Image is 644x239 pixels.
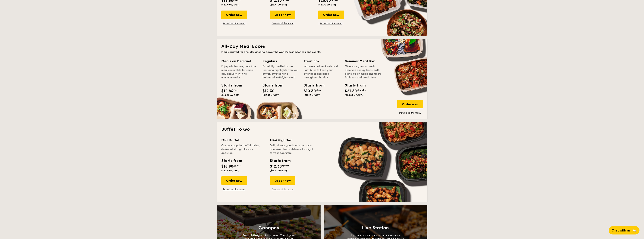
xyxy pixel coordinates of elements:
span: ($20.49 w/ GST) [221,3,239,6]
span: $10.30 [304,89,316,93]
div: Starts from [270,158,290,164]
a: Download the menu [318,22,344,25]
span: /guest [233,164,240,167]
a: Download the menu [270,22,295,25]
span: ($20.49 w/ GST) [221,169,239,172]
div: Starts from [345,83,362,88]
span: ($14.00 w/ GST) [221,94,239,96]
h3: Live Station [362,225,389,231]
div: Meals on Demand [221,58,258,64]
span: $18.80 [221,164,233,169]
span: /guest [282,164,289,167]
div: Starts from [221,158,242,164]
div: Order now [270,11,295,19]
div: Starts from [221,83,238,88]
div: Mini Buffet [221,138,265,143]
span: /bundle [357,89,366,92]
span: ($11.23 w/ GST) [304,94,321,96]
div: Starts from [304,83,321,88]
div: Order now [221,176,247,185]
div: Order now [397,100,423,108]
div: Regulars [262,58,299,64]
div: Wholesome breakfasts and light bites to keep your attendees energised throughout the day. [304,64,340,80]
span: ($27.90 w/ GST) [318,3,336,6]
span: /box [316,89,321,92]
span: ($13.41 w/ GST) [270,3,287,6]
span: $21.60 [345,89,357,93]
div: Starts from [262,83,279,88]
span: /box [233,89,239,92]
div: Treat Box [304,58,340,64]
div: Carefully-crafted boxes featuring highlights from our buffet, curated for a balanced, satisfying ... [262,64,299,80]
a: Download the menu [270,188,295,191]
span: $12.30 [262,89,275,93]
span: ($13.41 w/ GST) [270,169,287,172]
h2: All-Day Meal Boxes [221,43,423,49]
span: ($23.54 w/ GST) [345,94,363,96]
span: $12.84 [221,89,233,93]
span: Chat with us [612,229,630,232]
div: Enjoy wholesome, delicious meals available for same-day delivery with no minimum order. [221,64,258,80]
span: 🦙 [632,228,636,233]
a: Download the menu [397,111,423,114]
div: Meals crafted for one, designed to power the world's best meetings and events. [221,50,423,54]
span: ($13.41 w/ GST) [262,94,280,96]
div: Seminar Meal Box [345,58,382,64]
div: Mini High Tea [270,138,314,143]
div: Delight your guests with our tasty bite-sized treats delivered straight to your doorstep. [270,144,314,155]
div: Order now [318,11,344,19]
span: $12.30 [270,164,282,169]
div: Order now [270,176,295,185]
h2: Buffet To Go [221,126,423,132]
button: Chat with us🦙 [609,226,639,234]
h3: Canapes [258,225,279,231]
div: Our very popular buffet dishes, delivered straight to your doorstep. [221,144,265,155]
a: Download the menu [221,22,247,25]
div: Give your guests a well-deserved energy boost with a line-up of meals and treats for lunch and br... [345,64,382,80]
div: Order now [221,11,247,19]
a: Download the menu [221,188,247,191]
